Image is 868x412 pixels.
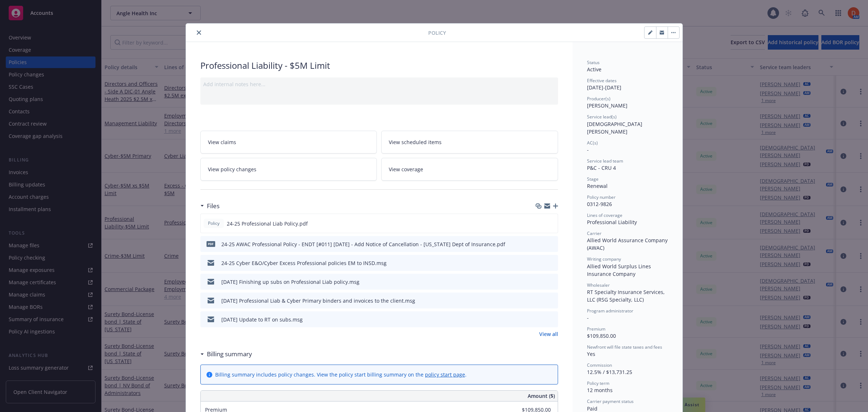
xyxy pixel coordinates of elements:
a: View all [539,330,558,338]
button: download file [537,259,543,267]
span: View policy changes [208,165,256,173]
h3: Files [207,201,220,211]
span: Policy term [587,380,609,386]
span: 24-25 Professional Liab Policy.pdf [227,220,308,227]
div: Billing summary includes policy changes. View the policy start billing summary on the . [215,371,467,378]
div: 24-25 Cyber E&O/Cyber Excess Professional policies EM to INSD.msg [221,259,387,267]
button: close [195,28,203,37]
span: - [587,146,589,153]
div: [DATE] - [DATE] [587,77,668,91]
span: Policy number [587,194,616,200]
button: download file [537,316,543,323]
span: Lines of coverage [587,212,622,218]
button: preview file [549,240,555,248]
button: preview file [549,259,555,267]
a: View claims [200,131,377,154]
div: Professional Liability [587,218,668,226]
a: View policy changes [200,158,377,181]
span: Active [587,66,601,73]
span: - [587,314,589,321]
div: 24-25 AWAC Professional Policy - ENDT [#011] [DATE] - Add Notice of Cancellation - [US_STATE] Dep... [221,240,505,248]
span: P&C - CRU 4 [587,164,616,171]
a: policy start page [425,371,465,378]
span: Service lead(s) [587,114,617,120]
a: View coverage [381,158,558,181]
button: preview file [549,297,555,304]
div: [DATE] Update to RT on subs.msg [221,316,303,323]
button: download file [537,297,543,304]
div: [DATE] Professional Liab & Cyber Primary binders and invoices to the client.msg [221,297,415,304]
span: AC(s) [587,140,598,146]
span: Allied World Surplus Lines Insurance Company [587,263,652,277]
span: Premium [587,326,605,332]
span: Program administrator [587,308,633,314]
span: Policy [207,220,221,227]
span: View scheduled items [389,138,442,146]
span: Paid [587,405,597,412]
span: 12.5% / $13,731.25 [587,369,632,375]
button: download file [537,240,543,248]
div: Files [200,201,220,211]
button: preview file [549,316,555,323]
span: 12 months [587,387,613,394]
button: preview file [549,278,555,286]
span: pdf [207,241,215,247]
span: Stage [587,176,599,182]
span: Yes [587,350,595,357]
span: Producer(s) [587,96,610,102]
div: Billing summary [200,349,252,359]
span: Wholesaler [587,282,610,288]
span: Renewal [587,182,608,189]
div: Professional Liability - $5M Limit [200,59,558,72]
span: 0312-9826 [587,201,612,207]
span: RT Specialty Insurance Services, LLC (RSG Specialty, LLC) [587,289,666,303]
span: [DEMOGRAPHIC_DATA][PERSON_NAME] [587,121,642,135]
span: Carrier [587,230,601,236]
span: View claims [208,138,236,146]
span: $109,850.00 [587,332,616,339]
div: Add internal notes here... [203,80,555,88]
span: Allied World Assurance Company (AWAC) [587,237,669,251]
span: Service lead team [587,158,623,164]
span: Newfront will file state taxes and fees [587,344,662,350]
button: preview file [548,220,555,227]
span: Policy [428,29,446,37]
span: [PERSON_NAME] [587,102,627,109]
span: Carrier payment status [587,398,634,404]
button: download file [537,220,542,227]
button: download file [537,278,543,286]
div: [DATE] Finishing up subs on Professional Liab policy.msg [221,278,359,286]
span: Commission [587,362,612,368]
span: Effective dates [587,77,617,84]
span: Amount ($) [528,392,555,400]
span: Writing company [587,256,621,262]
a: View scheduled items [381,131,558,154]
h3: Billing summary [207,349,252,359]
span: Status [587,59,600,66]
span: View coverage [389,165,423,173]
